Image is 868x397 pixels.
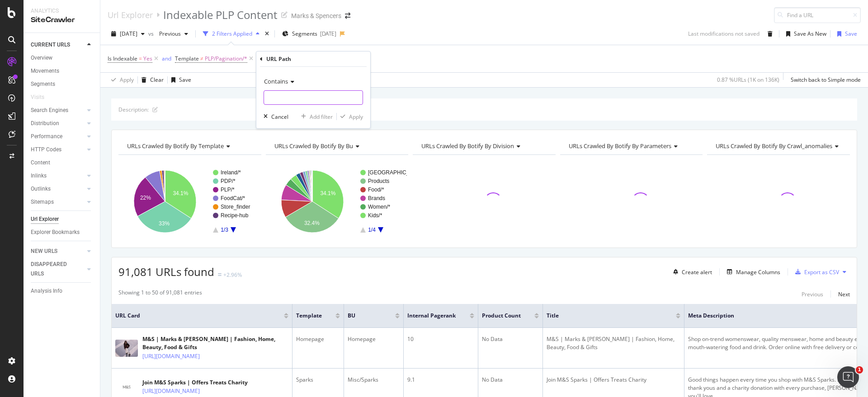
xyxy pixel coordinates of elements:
[368,195,385,201] text: Brands
[108,73,134,87] button: Apply
[31,158,50,168] div: Content
[142,335,288,351] div: M&S | Marks & [PERSON_NAME] | Fashion, Home, Beauty, Food & Gifts
[368,178,389,184] text: Products
[118,106,149,113] div: Description:
[304,220,319,226] text: 32.4%
[31,132,85,141] a: Performance
[31,53,52,63] div: Overview
[31,247,85,256] a: NEW URLS
[127,142,224,150] span: URLs Crawled By Botify By template
[163,7,278,23] div: Indexable PLP Content
[212,30,252,37] div: 2 Filters Applied
[205,52,247,65] span: PLP/Pagination/*
[221,187,235,193] text: PLP/*
[292,30,317,37] span: Segments
[175,55,199,62] span: Template
[31,215,94,224] a: Url Explorer
[266,55,291,63] div: URL Path
[125,139,253,153] h4: URLs Crawled By Botify By template
[115,312,282,320] span: URL Card
[407,335,474,343] div: 10
[221,227,228,233] text: 1/3
[296,312,322,320] span: Template
[368,204,390,210] text: Women/*
[804,268,839,276] div: Export as CSV
[296,335,340,343] div: Homepage
[838,290,850,298] div: Next
[108,10,153,20] div: Url Explorer
[179,76,191,84] div: Save
[345,13,350,19] div: arrow-right-arrow-left
[407,312,456,320] span: Internal Pagerank
[31,40,85,50] a: CURRENT URLS
[296,376,340,384] div: Sparks
[420,139,547,153] h4: URLs Crawled By Botify By division
[482,376,539,384] div: No Data
[31,106,85,115] a: Search Engines
[834,27,857,41] button: Save
[263,29,271,38] div: times
[31,66,59,76] div: Movements
[791,76,861,84] div: Switch back to Simple mode
[337,112,363,121] button: Apply
[569,142,671,150] span: URLs Crawled By Botify By parameters
[118,162,259,241] svg: A chart.
[150,76,164,84] div: Clear
[142,387,200,396] a: [URL][DOMAIN_NAME]
[31,197,54,207] div: Sitemaps
[802,289,823,299] button: Previous
[260,112,288,121] button: Cancel
[421,142,514,150] span: URLs Crawled By Botify By division
[856,366,863,374] span: 1
[723,266,780,277] button: Manage Columns
[783,27,826,41] button: Save As New
[714,139,846,153] h4: URLs Crawled By Botify By crawl_anomalies
[31,158,94,168] a: Content
[837,366,859,388] iframe: Intercom live chat
[139,55,142,62] span: =
[31,15,93,25] div: SiteCrawler
[156,30,181,37] span: Previous
[31,184,85,194] a: Outlinks
[221,204,250,210] text: Store_finder
[368,169,425,176] text: [GEOGRAPHIC_DATA]
[223,271,242,279] div: +2.96%
[273,139,401,153] h4: URLs Crawled By Botify By bu
[31,260,76,279] div: DISAPPEARED URLS
[120,30,137,37] span: 2025 Sep. 13th
[368,212,382,219] text: Kids/*
[31,40,70,50] div: CURRENT URLS
[838,289,850,299] button: Next
[845,30,857,37] div: Save
[670,265,712,279] button: Create alert
[221,195,245,201] text: FoodCat/*
[168,73,191,87] button: Save
[349,113,363,121] div: Apply
[255,53,291,64] button: Add Filter
[31,247,57,256] div: NEW URLS
[31,171,47,181] div: Inlinks
[348,335,400,343] div: Homepage
[320,30,336,37] div: [DATE]
[278,27,340,41] button: Segments[DATE]
[31,93,53,102] a: Visits
[218,273,222,276] img: Equal
[108,55,137,62] span: Is Indexable
[310,113,333,121] div: Add filter
[31,145,61,154] div: HTTP Codes
[792,265,839,279] button: Export as CSV
[297,112,333,121] button: Add filter
[115,340,138,356] img: main image
[173,190,188,196] text: 34.1%
[31,132,62,141] div: Performance
[31,7,93,15] div: Analytics
[221,178,236,184] text: PDP/*
[138,73,164,87] button: Clear
[368,187,384,193] text: Food/*
[156,27,192,41] button: Previous
[31,106,68,115] div: Search Engines
[31,286,62,296] div: Analysis Info
[482,335,539,343] div: No Data
[547,312,662,320] span: Title
[159,221,170,227] text: 33%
